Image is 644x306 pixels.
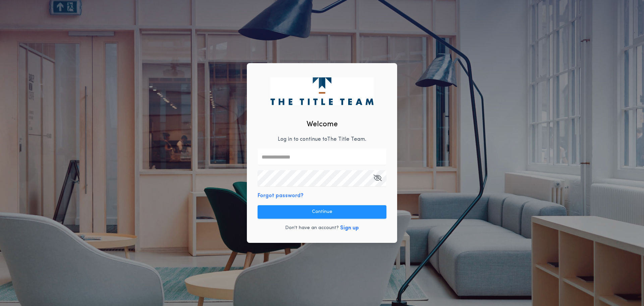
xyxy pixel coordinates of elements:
[307,119,338,130] h2: Welcome
[340,224,359,232] button: Sign up
[285,225,339,231] p: Don't have an account?
[270,77,373,105] img: logo
[258,192,304,200] button: Forgot password?
[258,205,386,219] button: Continue
[278,135,366,143] p: Log in to continue to The Title Team .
